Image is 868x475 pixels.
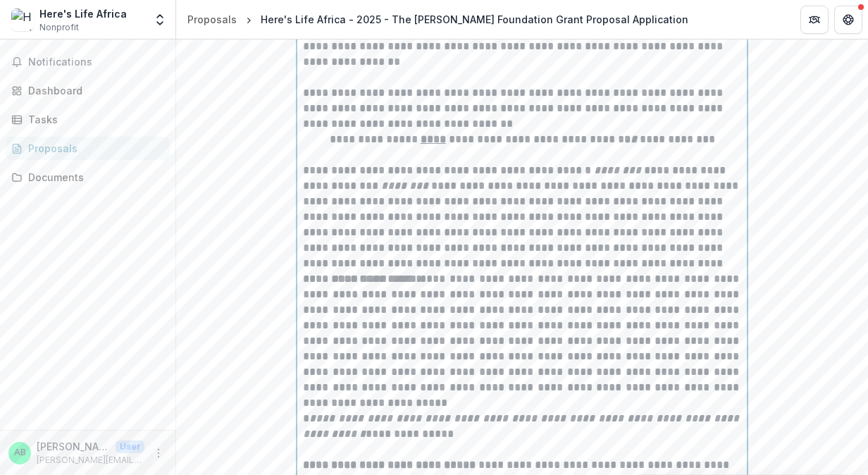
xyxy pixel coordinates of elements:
button: Open entity switcher [150,6,170,34]
a: Proposals [6,137,170,160]
div: Andy Blakeslee [14,448,26,457]
a: Documents [6,166,170,189]
div: Tasks [28,112,159,127]
div: Here's Life Africa - 2025 - The [PERSON_NAME] Foundation Grant Proposal Application [261,12,688,27]
button: Partners [800,6,829,34]
div: Proposals [187,12,237,27]
span: Notifications [28,56,164,68]
button: Get Help [834,6,862,34]
div: Here's Life Africa [39,6,127,21]
p: [PERSON_NAME] [37,439,110,454]
div: Proposals [28,141,159,156]
p: User [116,440,144,453]
div: Dashboard [28,83,159,98]
img: Here's Life Africa [11,8,34,31]
nav: breadcrumb [182,9,694,30]
p: [PERSON_NAME][EMAIL_ADDRESS][DOMAIN_NAME] [37,454,144,467]
div: Documents [28,170,159,185]
button: More [150,445,167,462]
a: Proposals [182,9,242,30]
a: Tasks [6,108,170,131]
span: Nonprofit [39,21,79,34]
button: Notifications [6,51,170,73]
a: Dashboard [6,79,170,102]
